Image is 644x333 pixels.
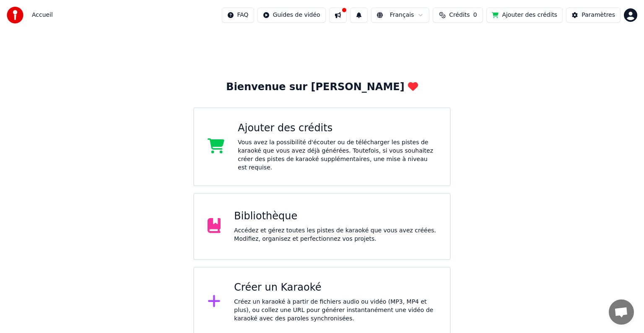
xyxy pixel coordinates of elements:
[609,299,634,325] a: Ouvrir le chat
[257,8,326,23] button: Guides de vidéo
[473,11,477,19] span: 0
[222,8,254,23] button: FAQ
[226,81,418,94] div: Bienvenue sur [PERSON_NAME]
[238,138,436,172] div: Vous avez la possibilité d'écouter ou de télécharger les pistes de karaoké que vous avez déjà gén...
[566,8,621,23] button: Paramètres
[486,8,563,23] button: Ajouter des crédits
[7,7,23,23] img: youka
[234,226,436,243] div: Accédez et gérez toutes les pistes de karaoké que vous avez créées. Modifiez, organisez et perfec...
[234,298,436,323] div: Créez un karaoké à partir de fichiers audio ou vidéo (MP3, MP4 et plus), ou collez une URL pour g...
[449,11,470,19] span: Crédits
[32,11,53,19] span: Accueil
[238,122,436,135] div: Ajouter des crédits
[582,11,615,19] div: Paramètres
[433,8,483,23] button: Crédits0
[234,281,436,294] div: Créer un Karaoké
[32,11,53,19] nav: breadcrumb
[234,210,436,223] div: Bibliothèque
